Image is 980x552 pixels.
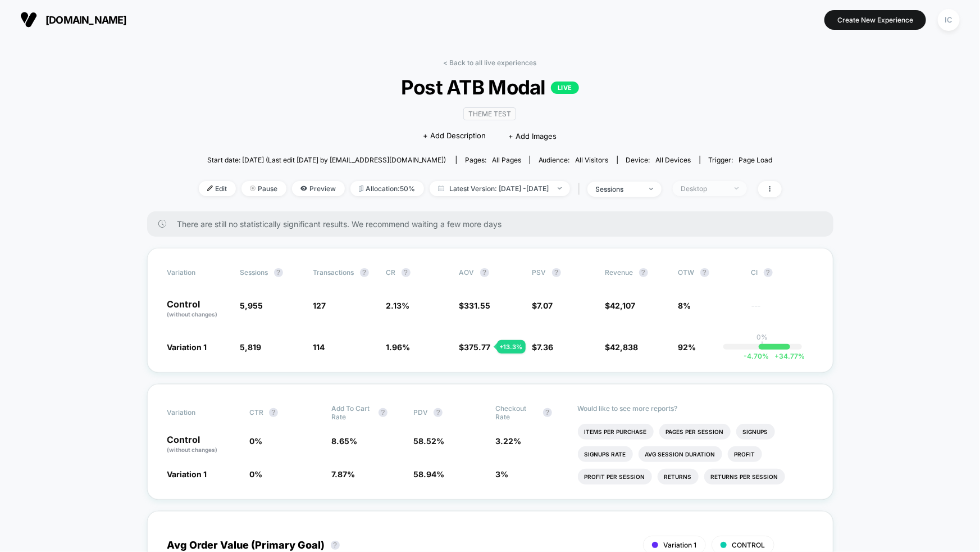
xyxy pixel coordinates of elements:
span: Page Load [739,156,773,164]
img: edit [207,185,213,191]
span: Checkout Rate [496,404,537,421]
div: Pages: [465,156,521,164]
span: Add To Cart Rate [331,404,373,421]
span: PDV [413,408,428,417]
span: 3 % [496,469,509,479]
img: Visually logo [20,11,37,28]
span: Theme Test [463,107,516,120]
span: 3.22 % [496,436,522,446]
span: Revenue [605,268,633,277]
span: Post ATB Modal [227,75,752,99]
span: 42,107 [610,301,636,310]
span: $ [605,342,639,352]
span: Variation 1 [167,342,207,352]
li: Profit Per Session [578,469,652,485]
span: 7.07 [537,301,553,310]
span: 1.96 % [386,342,411,352]
button: ? [552,268,561,277]
span: 42,838 [610,342,639,352]
span: 0 % [249,436,262,446]
span: 34.77 % [769,352,805,360]
p: 0% [757,333,768,341]
span: Latest Version: [DATE] - [DATE] [430,181,570,196]
span: + Add Images [508,132,557,141]
li: Signups Rate [578,446,633,462]
span: CI [751,268,813,277]
span: $ [532,301,553,310]
span: $ [459,301,491,310]
p: Control [167,435,238,454]
button: ? [639,268,648,277]
li: Profit [728,446,762,462]
span: Transactions [313,268,354,277]
p: Would like to see more reports? [578,404,813,413]
button: ? [269,408,278,417]
button: ? [402,268,411,277]
button: ? [274,268,283,277]
span: [DOMAIN_NAME] [45,14,127,26]
span: All Visitors [576,156,609,164]
button: ? [360,268,369,277]
span: $ [532,342,554,352]
span: 127 [313,301,326,310]
div: IC [938,9,960,31]
img: end [558,187,562,189]
span: Device: [617,156,700,164]
li: Pages Per Session [659,424,731,440]
span: 7.87 % [331,469,355,479]
span: CTR [249,408,263,417]
button: IC [935,8,963,31]
span: 0 % [249,469,262,479]
div: + 13.3 % [497,340,526,354]
li: Avg Session Duration [639,446,722,462]
span: 8.65 % [331,436,357,446]
span: Variation [167,404,229,421]
li: Items Per Purchase [578,424,654,440]
span: 8% [678,301,691,310]
span: Variation [167,268,229,277]
button: Create New Experience [824,10,926,30]
div: Trigger: [709,156,773,164]
span: all pages [492,156,521,164]
div: Desktop [681,184,726,193]
span: 5,819 [240,342,262,352]
div: sessions [596,185,641,193]
span: 2.13 % [386,301,410,310]
p: LIVE [551,82,579,94]
span: $ [605,301,636,310]
a: < Back to all live experiences [444,58,537,67]
span: CONTROL [732,541,765,549]
span: 114 [313,342,325,352]
button: ? [379,408,388,417]
span: $ [459,342,491,352]
button: ? [331,541,340,550]
span: 331.55 [464,301,491,310]
button: ? [543,408,552,417]
span: 92% [678,342,696,352]
div: Audience: [539,156,609,164]
span: CR [386,268,396,277]
span: 5,955 [240,301,263,310]
span: Start date: [DATE] (Last edit [DATE] by [EMAIL_ADDRESS][DOMAIN_NAME]) [207,156,446,164]
button: ? [764,268,773,277]
span: 58.94 % [413,469,444,479]
li: Returns Per Session [704,469,785,485]
p: Control [167,300,229,319]
img: end [649,188,653,190]
img: end [250,185,256,191]
li: Returns [658,469,699,485]
span: PSV [532,268,546,277]
button: ? [480,268,489,277]
span: (without changes) [167,311,218,318]
span: Sessions [240,268,268,277]
span: 7.36 [537,342,554,352]
li: Signups [736,424,775,440]
img: calendar [438,185,444,191]
button: ? [434,408,443,417]
span: Edit [199,181,236,196]
img: end [735,187,739,189]
span: Variation 1 [664,541,697,549]
span: -4.70 % [744,352,769,360]
span: | [576,181,587,197]
span: + [774,352,779,360]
